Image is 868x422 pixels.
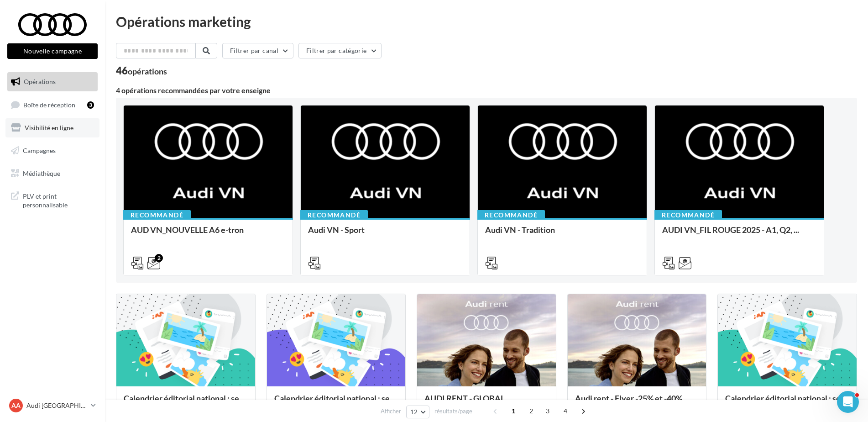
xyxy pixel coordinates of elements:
div: Recommandé [123,210,191,220]
div: 2 [155,254,163,262]
span: 12 [410,408,418,416]
button: Filtrer par catégorie [298,43,382,58]
a: Médiathèque [5,164,99,183]
span: AA [11,401,21,410]
div: opérations [128,67,167,75]
span: Boîte de réception [23,100,75,108]
span: Calendrier éditorial national : se... [124,393,245,403]
div: Recommandé [654,210,722,220]
button: Filtrer par canal [222,43,293,58]
span: AUDI VN_FIL ROUGE 2025 - A1, Q2, ... [662,225,799,235]
div: 3 [87,101,94,109]
button: 12 [406,406,429,418]
a: Boîte de réception3 [5,95,99,115]
span: Visibilité en ligne [25,124,73,132]
span: 4 [558,404,573,418]
button: Nouvelle campagne [7,43,98,59]
span: Audi rent - Flyer -25% et -40% [575,393,682,403]
span: AUD VN_NOUVELLE A6 e-tron [131,225,244,235]
span: résultats/page [434,407,472,416]
span: 1 [506,404,521,418]
div: Recommandé [300,210,368,220]
p: Audi [GEOGRAPHIC_DATA] [26,401,87,410]
span: PLV et print personnalisable [23,190,94,210]
span: Audi VN - Sport [308,225,365,235]
iframe: Intercom live chat [837,391,859,413]
span: Médiathèque [23,169,60,177]
div: 46 [116,66,167,76]
span: AUDI RENT - GLOBAL [424,393,505,403]
a: PLV et print personnalisable [5,186,99,213]
a: Campagnes [5,141,99,160]
span: 3 [540,404,555,418]
span: Calendrier éditorial national : se... [274,393,395,403]
div: Recommandé [477,210,545,220]
span: Opérations [24,78,56,85]
span: Afficher [381,407,401,416]
span: Audi VN - Tradition [485,225,555,235]
span: Campagnes [23,147,56,154]
span: Calendrier éditorial national : se... [725,393,846,403]
div: Opérations marketing [116,15,857,28]
div: 4 opérations recommandées par votre enseigne [116,87,857,94]
a: Visibilité en ligne [5,118,99,137]
a: Opérations [5,72,99,91]
span: 2 [524,404,539,418]
a: AA Audi [GEOGRAPHIC_DATA] [7,397,98,414]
